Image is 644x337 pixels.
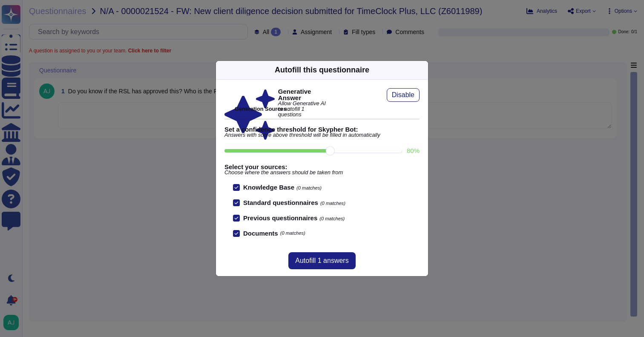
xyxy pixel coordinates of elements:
span: Autofill 1 answers [295,257,348,264]
label: 80 % [407,147,420,154]
b: Generative Answer [278,88,328,101]
b: Standard questionnaires [243,199,318,206]
button: Disable [387,88,420,102]
span: Choose where the answers should be taken from [224,170,420,176]
span: Answers with score above threshold will be filled in automatically [224,132,420,138]
span: Allow Generative AI to autofill 1 questions [278,101,328,117]
span: (0 matches) [319,216,345,221]
b: Previous questionnaires [243,214,317,222]
b: Knowledge Base [243,184,294,191]
b: Generation Sources : [235,106,290,112]
span: (0 matches) [280,231,305,236]
button: Autofill 1 answers [288,252,355,269]
b: Documents [243,230,278,236]
span: Disable [392,92,414,98]
div: Autofill this questionnaire [275,64,369,76]
b: Select your sources: [224,164,420,170]
span: (0 matches) [320,201,345,206]
b: Set a confidence threshold for Skypher Bot: [224,126,420,132]
span: (0 matches) [296,185,322,190]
